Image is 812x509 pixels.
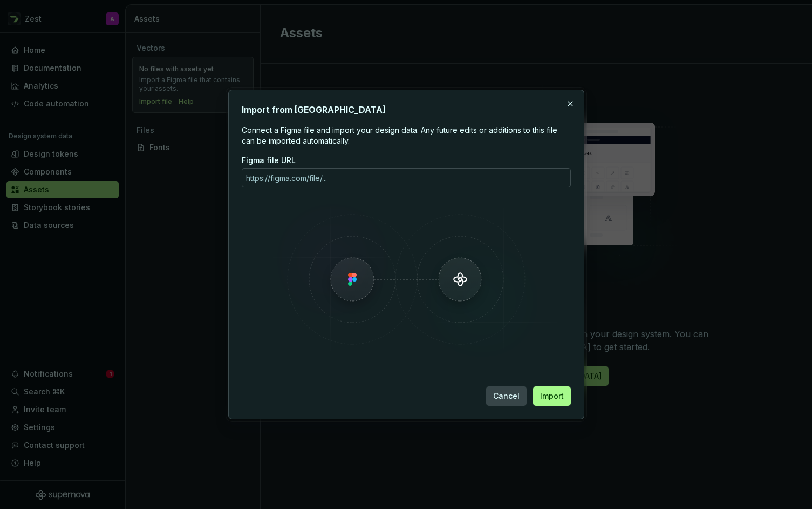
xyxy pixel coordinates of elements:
span: Import [540,391,564,401]
button: Import [533,386,571,406]
input: https://figma.com/file/... [242,168,571,187]
label: Figma file URL [242,155,296,166]
button: Cancel [486,386,527,406]
h2: Import from [GEOGRAPHIC_DATA] [242,103,571,116]
span: Cancel [493,391,520,401]
p: Connect a Figma file and import your design data. Any future edits or additions to this file can ... [242,125,571,146]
